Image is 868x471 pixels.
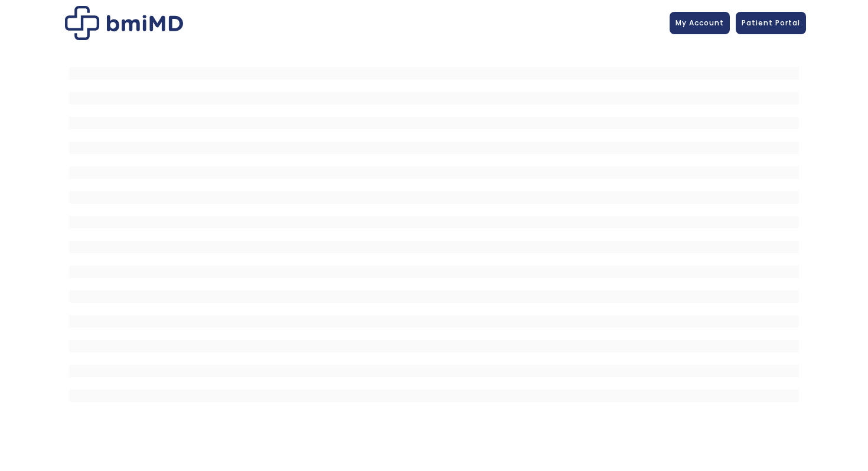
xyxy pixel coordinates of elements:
iframe: MDI Patient Messaging Portal [69,55,799,409]
img: Patient Messaging Portal [65,6,183,40]
span: Patient Portal [742,18,800,28]
a: My Account [670,12,730,34]
span: My Account [676,18,724,28]
a: Patient Portal [736,12,806,34]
